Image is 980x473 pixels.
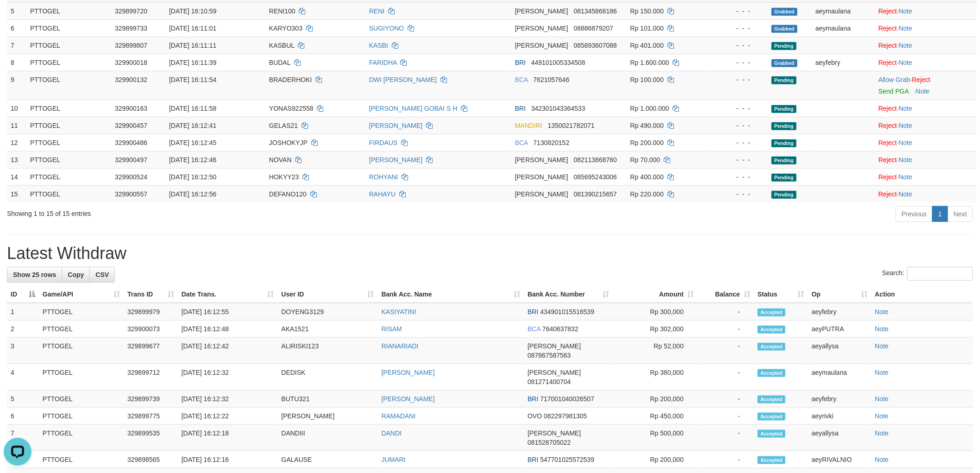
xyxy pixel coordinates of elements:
span: JOSHOKYJP [269,139,308,146]
td: · [875,19,977,37]
button: Open LiveChat chat widget [4,4,31,32]
span: Pending [772,42,797,50]
span: Accepted [758,413,785,421]
td: AKA1521 [277,321,377,338]
span: Grabbed [772,59,798,67]
span: Accepted [758,396,785,404]
span: 329900132 [115,76,147,83]
td: DEDISK [277,364,377,391]
th: Game/API: activate to sort column ascending [39,286,124,303]
span: Copy 7130820152 to clipboard [534,139,570,146]
a: KASBI [369,42,388,49]
span: [PERSON_NAME] [515,156,568,164]
a: Reject [879,139,897,146]
span: [DATE] 16:12:46 [169,156,216,164]
a: CSV [89,267,115,283]
a: RIANARIADI [382,342,419,350]
span: Rp 100.000 [630,76,664,83]
td: - [697,321,754,338]
a: Reject [879,190,897,198]
td: [DATE] 16:12:22 [178,408,278,425]
td: 15 [7,185,26,202]
span: Grabbed [772,8,798,16]
a: Reject [879,59,897,66]
td: · [875,168,977,185]
td: PTTOGEL [26,151,111,168]
span: CSV [95,271,109,278]
td: 6 [7,408,39,425]
span: Copy 7640637832 to clipboard [542,325,578,333]
span: Rp 150.000 [630,7,664,15]
a: Reject [879,7,897,15]
td: [DATE] 16:12:48 [178,321,278,338]
a: Note [875,325,889,333]
a: Reject [879,156,897,164]
span: Copy 082297981305 to clipboard [544,412,587,420]
td: · [875,71,977,100]
td: aeyallysa [808,338,872,364]
td: 2 [7,321,39,338]
div: - - - [715,138,764,147]
th: Amount: activate to sort column ascending [613,286,697,303]
td: 3 [7,338,39,364]
td: · [875,2,977,19]
span: BRI [528,395,538,403]
a: [PERSON_NAME] [369,156,422,164]
td: Rp 380,000 [613,364,697,391]
td: aeyfebry [808,391,872,408]
a: [PERSON_NAME] GOBAI S H [369,105,458,112]
td: - [697,408,754,425]
td: 4 [7,364,39,391]
td: 14 [7,168,26,185]
a: [PERSON_NAME] [369,122,422,129]
td: PTTOGEL [39,408,124,425]
td: aeymaulana [808,364,872,391]
span: 329899733 [115,25,147,32]
a: Note [899,59,913,66]
td: GALAUSE [277,451,377,468]
td: · [875,37,977,54]
td: 9 [7,71,26,100]
td: - [697,338,754,364]
a: Reject [879,122,897,129]
a: RAHAYU [369,190,396,198]
div: - - - [715,75,764,84]
span: [DATE] 16:12:50 [169,173,216,181]
span: [PERSON_NAME] [528,369,581,376]
td: - [697,391,754,408]
td: 329899535 [124,425,178,451]
a: Reject [879,25,897,32]
span: NOVAN [269,156,292,164]
td: aeyrivki [808,408,872,425]
span: Copy 081271400704 to clipboard [528,378,571,385]
td: PTTOGEL [26,71,111,100]
td: 11 [7,117,26,134]
span: BRI [528,456,538,463]
div: - - - [715,189,764,199]
span: Pending [772,105,797,113]
td: Rp 300,000 [613,303,697,321]
td: · [875,100,977,117]
span: BRADERHOKI [269,76,312,83]
td: PTTOGEL [39,338,124,364]
a: Note [899,7,913,15]
td: 12 [7,134,26,151]
div: Showing 1 to 15 of 15 entries [7,205,402,218]
a: Show 25 rows [7,267,62,283]
td: 1 [7,303,39,321]
a: Note [875,308,889,315]
a: RISAM [382,325,402,333]
a: Previous [896,206,933,222]
span: Grabbed [772,25,798,33]
td: aeyfebry [808,303,872,321]
span: Pending [772,76,797,84]
span: Copy 434901015516539 to clipboard [540,308,595,315]
td: - [697,451,754,468]
span: Show 25 rows [13,271,56,278]
span: 329899807 [115,42,147,49]
a: Reject [912,76,930,83]
h1: Latest Withdraw [7,244,973,263]
span: 329900163 [115,105,147,112]
a: Copy [62,267,90,283]
span: Rp 200.000 [630,139,664,146]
